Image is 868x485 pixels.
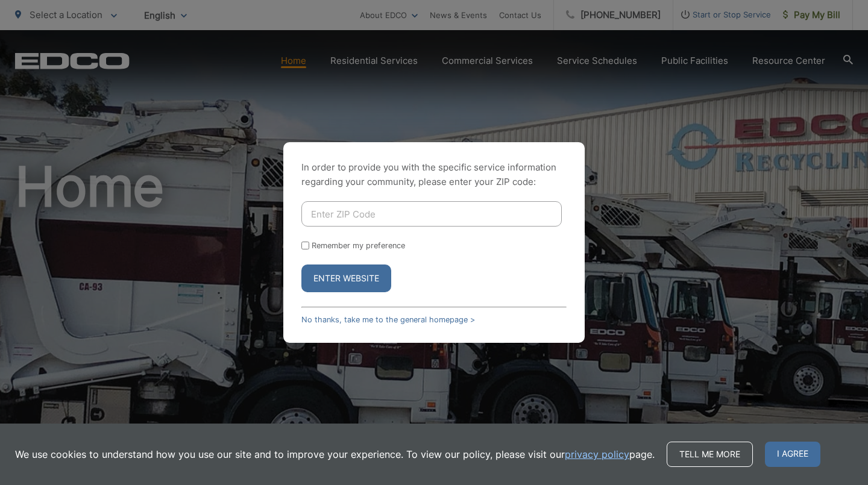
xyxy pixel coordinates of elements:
[765,442,820,467] span: I agree
[301,264,391,292] button: Enter Website
[301,201,562,227] input: Enter ZIP Code
[312,241,405,250] label: Remember my preference
[301,160,567,189] p: In order to provide you with the specific service information regarding your community, please en...
[15,447,655,462] p: We use cookies to understand how you use our site and to improve your experience. To view our pol...
[301,315,475,324] a: No thanks, take me to the general homepage >
[565,447,629,462] a: privacy policy
[667,442,753,467] a: Tell me more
